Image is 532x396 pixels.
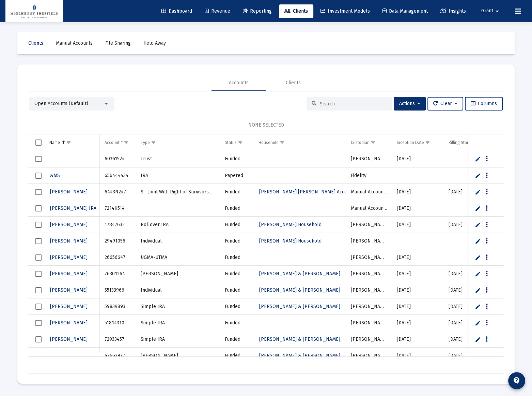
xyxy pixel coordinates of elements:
span: Clients [28,40,43,46]
td: 72933457 [100,331,136,348]
td: [PERSON_NAME] [346,331,392,348]
a: Insights [435,4,471,18]
span: [PERSON_NAME] [50,238,88,244]
span: [PERSON_NAME] [50,254,88,260]
span: [PERSON_NAME] IRA [50,205,96,211]
button: Grant [473,4,510,18]
input: Search [320,101,387,107]
a: Edit [475,254,481,261]
a: [PERSON_NAME] [49,318,88,328]
td: 7214K514 [100,200,136,217]
a: [PERSON_NAME] Household [259,236,322,246]
a: Manual Accounts [50,36,98,50]
div: Select row [35,271,42,277]
td: [DATE] [392,298,444,315]
div: Household [259,140,279,145]
span: Show filter options for column 'Inception Date' [425,140,430,145]
span: Open Accounts (Default) [34,101,88,106]
div: Select row [35,205,42,211]
td: Manual Accounts [346,184,392,200]
a: Data Management [377,4,433,18]
a: [PERSON_NAME] [49,187,88,197]
td: UGMA-UTMA [136,249,220,266]
div: Select row [35,222,42,228]
a: File Sharing [100,36,136,50]
a: [PERSON_NAME] [49,252,88,262]
span: Manual Accounts [56,40,93,46]
a: Edit [475,205,481,211]
td: IRA [136,167,220,184]
button: Columns [465,97,503,111]
td: [PERSON_NAME] [346,249,392,266]
td: [PERSON_NAME] [346,266,392,282]
td: Simple IRA [136,315,220,331]
div: Accounts [229,79,249,86]
td: [PERSON_NAME] [346,298,392,315]
td: S - Joint With Right of Survivorship [136,184,220,200]
td: Column Name [45,134,100,151]
td: [DATE] [444,348,500,364]
span: Revenue [205,8,230,14]
span: Columns [471,101,497,106]
span: Reporting [243,8,272,14]
span: [PERSON_NAME] & [PERSON_NAME] [259,304,340,309]
span: [PERSON_NAME] & [PERSON_NAME] [259,336,340,342]
div: Account # [105,140,123,145]
div: Select row [35,304,42,310]
span: Data Management [382,8,428,14]
td: Column Household [254,134,346,151]
td: [DATE] [392,331,444,348]
div: Funded [225,270,249,277]
td: [DATE] [444,217,500,233]
div: Data grid [28,134,504,373]
td: 76301264 [100,266,136,282]
td: [DATE] [392,151,444,167]
a: Reporting [237,4,277,18]
td: 656444434 [100,167,136,184]
a: Revenue [199,4,236,18]
td: [DATE] [392,200,444,217]
td: Fidelity [346,167,392,184]
a: Investment Models [315,4,375,18]
div: Funded [225,205,249,212]
td: Column Account # [100,134,136,151]
td: [PERSON_NAME] [346,282,392,298]
div: Select row [35,336,42,342]
span: Show filter options for column 'Status' [238,140,243,145]
a: [PERSON_NAME] [49,236,88,246]
td: [DATE] [444,298,500,315]
span: [PERSON_NAME] Household [259,222,322,228]
td: 6443N247 [100,184,136,200]
td: 17847632 [100,217,136,233]
span: [PERSON_NAME] [50,336,88,342]
td: [DATE] [392,315,444,331]
div: Select all [35,140,42,146]
div: Custodian [351,140,370,145]
a: Edit [475,222,481,228]
a: [PERSON_NAME] [PERSON_NAME] Accounts Household [259,187,382,197]
span: Show filter options for column 'Custodian' [371,140,376,145]
button: Clear [427,97,463,111]
td: [DATE] [392,282,444,298]
td: Simple IRA [136,298,220,315]
span: Show filter options for column 'Account #' [124,140,129,145]
div: Funded [225,287,249,294]
a: Edit [475,271,481,277]
mat-icon: contact_support [513,377,521,385]
a: [PERSON_NAME] [49,302,88,311]
div: Funded [225,336,249,343]
td: 59839893 [100,298,136,315]
span: Show filter options for column 'Name' [66,140,71,145]
span: [PERSON_NAME] & [PERSON_NAME] [259,287,340,293]
a: Dashboard [156,4,198,18]
span: [PERSON_NAME] & [PERSON_NAME] [259,271,340,277]
span: [PERSON_NAME] [50,304,88,309]
span: Grant [481,8,493,14]
span: [PERSON_NAME] [50,320,88,326]
td: 55133966 [100,282,136,298]
span: [PERSON_NAME] Household [259,238,322,244]
div: Status [225,140,237,145]
td: [PERSON_NAME] [346,151,392,167]
span: &MS [50,173,60,178]
div: Select row [35,254,42,261]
